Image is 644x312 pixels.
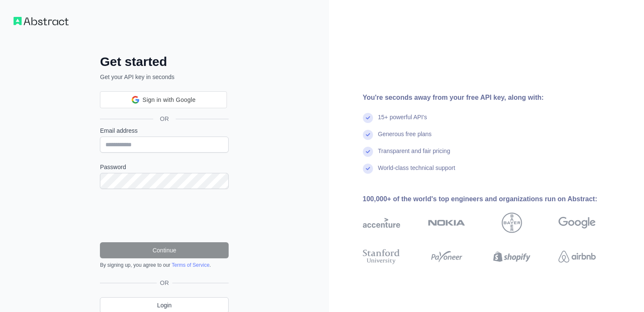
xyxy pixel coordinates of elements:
img: check mark [363,147,373,157]
img: Workflow [14,17,69,25]
a: Terms of Service [171,262,209,268]
p: Get your API key in seconds [100,73,229,81]
img: google [558,213,596,233]
div: You're seconds away from your free API key, along with: [363,93,623,103]
div: By signing up, you agree to our . [100,262,229,268]
img: check mark [363,164,373,174]
img: check mark [363,130,373,140]
img: shopify [493,247,531,266]
span: OR [153,115,176,123]
label: Password [100,163,229,171]
img: airbnb [558,247,596,266]
button: Continue [100,242,229,258]
label: Email address [100,126,229,135]
div: 100,000+ of the world's top engineers and organizations run on Abstract: [363,194,623,204]
img: bayer [502,213,522,233]
img: check mark [363,113,373,123]
img: payoneer [428,247,465,266]
div: Generous free plans [378,130,432,147]
div: World-class technical support [378,164,456,181]
img: stanford university [363,247,400,266]
span: Sign in with Google [143,96,196,104]
h2: Get started [100,54,229,69]
span: OR [157,279,172,287]
img: nokia [428,213,465,233]
div: 15+ powerful API's [378,113,427,130]
iframe: reCAPTCHA [100,199,229,232]
img: accenture [363,213,400,233]
div: Sign in with Google [100,91,227,108]
div: Transparent and fair pricing [378,147,451,164]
